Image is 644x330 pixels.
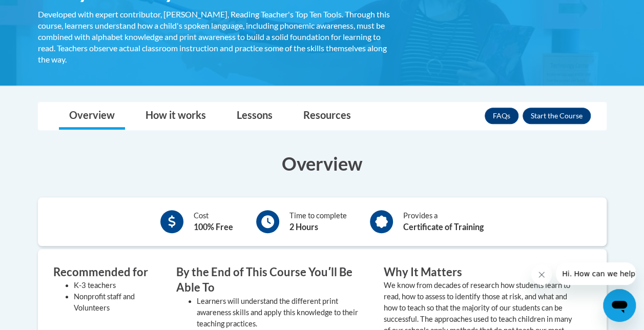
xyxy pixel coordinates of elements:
[135,102,216,130] a: How it works
[485,108,518,124] a: FAQs
[289,222,318,232] b: 2 Hours
[59,102,125,130] a: Overview
[556,262,636,285] iframe: Message from company
[531,264,552,285] iframe: Close message
[53,264,161,280] h3: Recommended for
[523,108,591,124] button: Enroll
[194,210,233,233] div: Cost
[38,9,391,65] div: Developed with expert contributor, [PERSON_NAME], Reading Teacher's Top Ten Tools. Through this c...
[603,289,636,322] iframe: Button to launch messaging window
[403,222,484,232] b: Certificate of Training
[403,210,484,233] div: Provides a
[197,296,368,329] li: Learners will understand the different print awareness skills and apply this knowledge to their t...
[6,7,83,15] span: Hi. How can we help?
[384,264,576,280] h3: Why It Matters
[74,291,161,314] li: Nonprofit staff and Volunteers
[74,280,161,291] li: K-3 teachers
[226,102,283,130] a: Lessons
[194,222,233,232] b: 100% Free
[293,102,361,130] a: Resources
[38,151,607,176] h3: Overview
[289,210,347,233] div: Time to complete
[176,264,368,296] h3: By the End of This Course Youʹll Be Able To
